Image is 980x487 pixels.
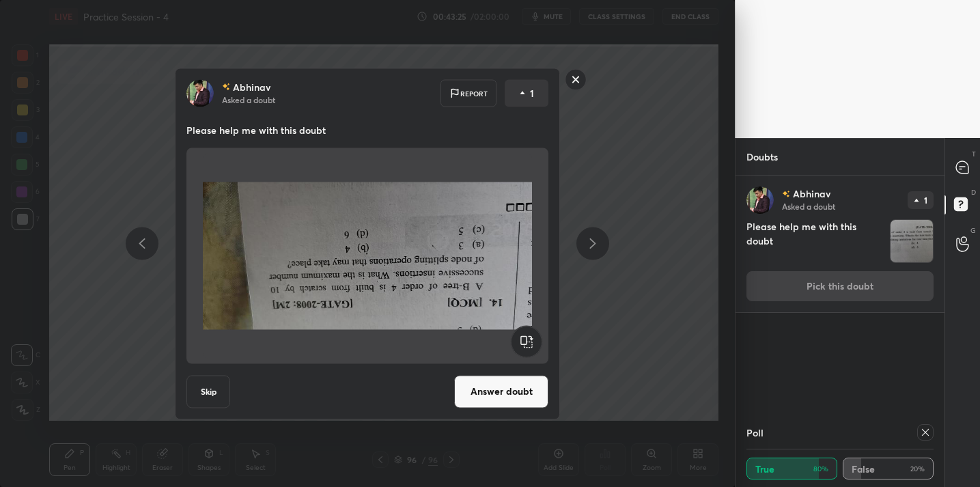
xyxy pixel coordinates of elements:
p: Please help me with this doubt [186,123,548,137]
p: Abhinav [233,81,270,92]
button: Answer doubt [454,375,548,408]
img: 1756639777FDFO2K.JPEG [203,153,532,358]
div: grid [736,176,944,416]
img: no-rating-badge.077c3623.svg [222,83,230,91]
img: 1756639777FDFO2K.JPEG [891,220,933,262]
h4: Please help me with this doubt [746,219,884,263]
button: Skip [186,375,230,408]
p: Abhinav [793,189,830,199]
p: G [970,225,976,236]
p: T [972,149,976,159]
img: 2f240824740a443786d204d27a6914cc.jpg [746,186,774,214]
p: 1 [925,196,928,204]
p: Asked a doubt [782,201,835,212]
img: no-rating-badge.077c3623.svg [782,190,790,197]
p: D [971,187,976,197]
p: Asked a doubt [222,94,275,105]
div: Report [440,79,496,107]
p: 1 [530,86,534,100]
h4: Poll [746,426,764,440]
p: Doubts [736,139,789,175]
img: 2f240824740a443786d204d27a6914cc.jpg [186,79,214,107]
